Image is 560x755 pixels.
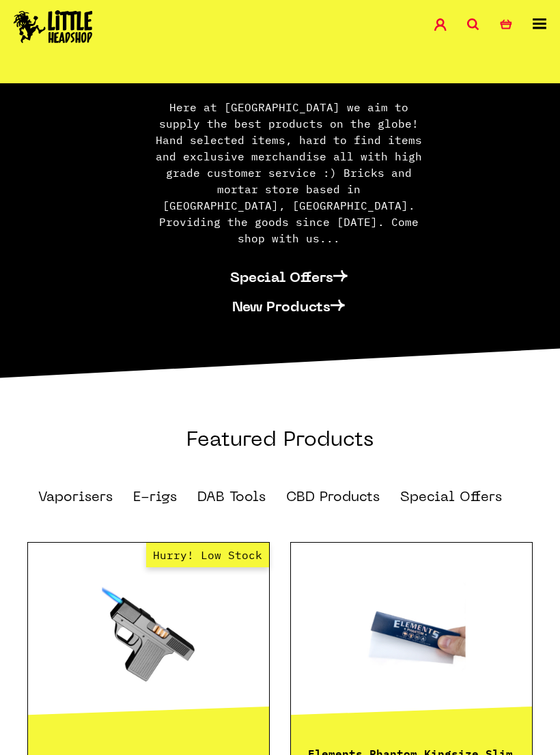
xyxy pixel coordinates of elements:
[146,543,269,567] span: Hurry! Low Stock
[400,491,502,504] a: Special Offers
[230,263,348,293] a: Special Offers
[156,99,422,246] p: Here at [GEOGRAPHIC_DATA] we aim to supply the best products on the globe! Hand selected items, h...
[38,491,113,504] a: Vaporisers
[28,567,269,703] a: Hurry! Low Stock
[197,491,266,504] a: DAB Tools
[232,293,345,322] a: New Products
[133,491,177,504] a: E-rigs
[14,428,546,484] h2: Featured Products
[14,10,93,43] img: Little Head Shop Logo
[286,491,380,504] a: CBD Products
